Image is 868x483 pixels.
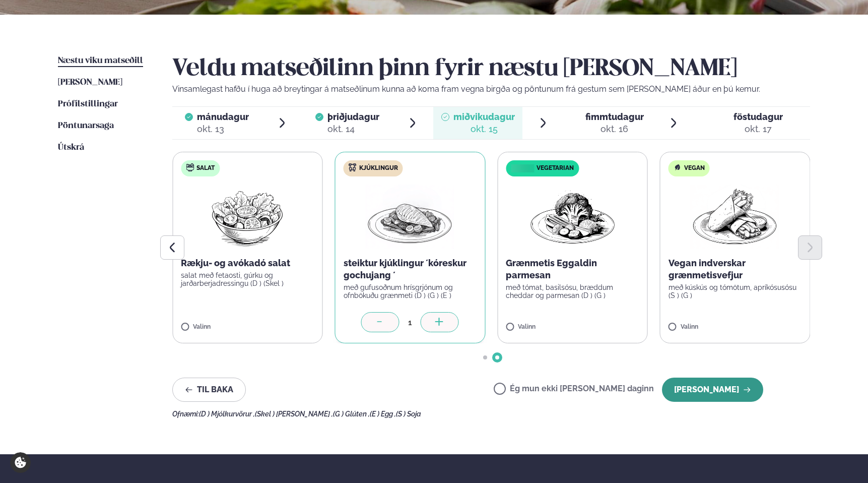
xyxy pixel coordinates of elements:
p: Rækju- og avókadó salat [181,257,314,269]
p: með gufusoðnum hrísgrjónum og ofnbökuðu grænmeti (D ) (G ) (E ) [344,283,477,299]
a: Útskrá [58,142,84,154]
span: [PERSON_NAME] [58,78,122,87]
span: Prófílstillingar [58,100,118,108]
span: Útskrá [58,143,84,152]
a: Næstu viku matseðill [58,55,143,67]
div: okt. 13 [197,123,249,135]
div: Ofnæmi: [172,410,810,418]
span: (Skel ) [PERSON_NAME] , [255,410,333,418]
button: Til baka [172,378,246,402]
div: okt. 16 [585,123,644,135]
img: Salad.png [203,185,292,249]
p: með tómat, basilsósu, bræddum cheddar og parmesan (D ) (G ) [506,283,639,299]
p: Grænmetis Eggaldin parmesan [506,257,639,281]
p: Vinsamlegast hafðu í huga að breytingar á matseðlinum kunna að koma fram vegna birgða og pöntunum... [172,83,810,95]
a: Pöntunarsaga [58,120,114,132]
span: föstudagur [733,111,783,122]
button: [PERSON_NAME] [662,378,763,402]
div: okt. 15 [453,123,515,135]
img: chicken.svg [349,163,357,171]
span: Go to slide 2 [495,355,499,359]
span: Pöntunarsaga [58,122,114,130]
span: Vegetarian [537,164,574,172]
img: icon [508,164,536,173]
span: (S ) Soja [396,410,421,418]
span: Næstu viku matseðill [58,56,143,65]
img: Wraps.png [691,185,779,249]
div: okt. 17 [733,123,783,135]
span: þriðjudagur [327,111,379,122]
span: (G ) Glúten , [333,410,370,418]
span: mánudagur [197,111,249,122]
img: salad.svg [186,163,194,171]
img: Vegan.svg [674,163,682,171]
span: Go to slide 1 [483,355,487,359]
span: fimmtudagur [585,111,644,122]
h2: Veldu matseðilinn þinn fyrir næstu [PERSON_NAME] [172,55,810,83]
img: Vegan.png [528,185,617,249]
p: steiktur kjúklingur ´kóreskur gochujang ´ [344,257,477,281]
span: miðvikudagur [453,111,515,122]
img: Chicken-breast.png [366,185,454,249]
span: (D ) Mjólkurvörur , [199,410,255,418]
a: Prófílstillingar [58,98,118,110]
a: [PERSON_NAME] [58,77,122,89]
span: Salat [196,164,215,172]
span: Kjúklingur [359,164,398,172]
a: Cookie settings [10,452,31,473]
button: Next slide [798,235,822,260]
div: 1 [399,317,421,328]
span: (E ) Egg , [370,410,396,418]
p: með kúskús og tómötum, apríkósusósu (S ) (G ) [669,283,802,299]
p: Vegan indverskar grænmetisvefjur [669,257,802,281]
p: salat með fetaosti, gúrku og jarðarberjadressingu (D ) (Skel ) [181,271,314,287]
button: Previous slide [160,235,184,260]
span: Vegan [684,164,705,172]
div: okt. 14 [327,123,379,135]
